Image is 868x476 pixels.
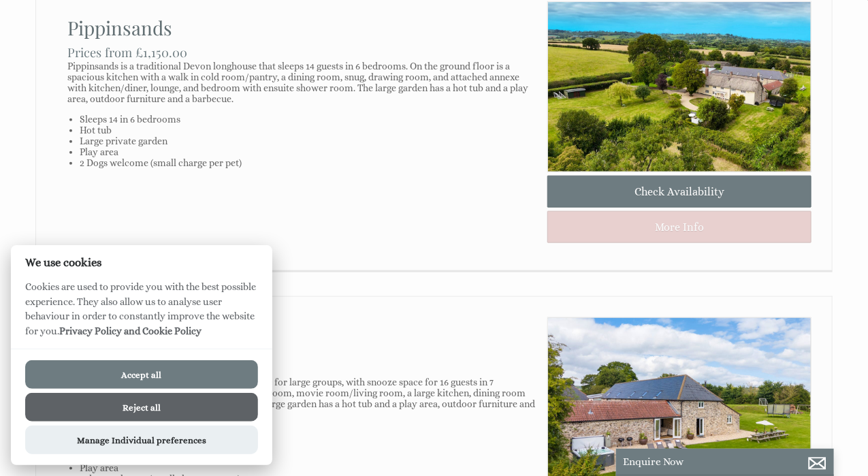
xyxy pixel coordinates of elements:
[623,456,827,468] p: Enquire Now
[25,426,258,454] button: Manage Individual preferences
[80,114,536,125] li: Sleeps 14 in 6 bedrooms
[547,176,811,208] a: Check Availability
[547,211,811,243] a: More Info
[25,360,258,389] button: Accept all
[80,430,536,441] li: Sleeps 16 in 7 bedrooms
[67,15,172,40] a: Pippinsands
[67,61,536,104] p: Pippinsands is a traditional Devon longhouse that sleeps 14 guests in 6 bedrooms. On the ground f...
[80,157,536,168] li: 2 Dogs welcome (small charge per pet)
[67,44,536,61] h3: Prices from £1,150.00
[59,326,202,336] a: Privacy Policy and Cookie Policy
[547,1,811,172] img: pippinsands-devon-accommodation-holiday-home-sleeps-13.original.jpg
[67,377,536,420] p: Julesbrook is a lovingly converted holiday house for large groups, with snooze space for 16 guest...
[11,280,272,349] p: Cookies are used to provide you with the best possible experience. They also allow us to analyse ...
[11,256,272,269] h2: We use cookies
[80,136,536,146] li: Large private garden
[25,393,258,422] button: Reject all
[80,441,536,451] li: Hot tub
[80,146,536,157] li: Play area
[67,360,536,377] h3: Prices from £1,400.00
[80,125,536,136] li: Hot tub
[80,451,536,462] li: Games room
[80,462,536,473] li: Play area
